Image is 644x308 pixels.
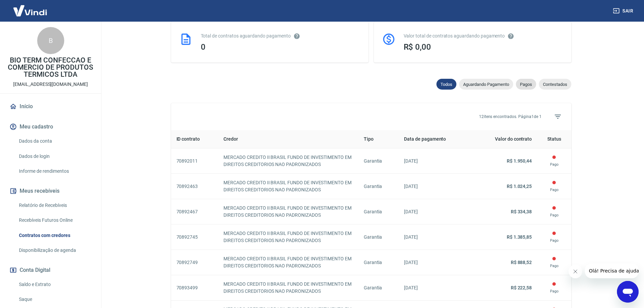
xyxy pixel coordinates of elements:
[543,230,566,244] div: Este contrato já foi pago e os valores foram direcionados para o beneficiário do contrato.
[223,154,353,168] p: MERCADO CREDITO II BRASIL FUNDO DE INVESTIMENTO EM DIREITOS CREDITORIOS NAO PADRONIZADOS
[364,234,393,241] p: Garantia
[201,32,360,40] div: Total de contratos aguardando pagamento
[16,278,93,291] a: Saldo e Extrato
[4,5,57,10] span: Olá! Precisa de ajuda?
[8,184,93,198] button: Meus recebíveis
[218,130,358,148] th: Credor
[585,263,639,278] iframe: Mensagem da empresa
[404,158,466,165] p: [DATE]
[16,292,93,306] a: Saque
[543,281,566,294] div: Este contrato já foi pago e os valores foram direcionados para o beneficiário do contrato.
[543,288,566,294] p: Pago
[16,213,93,227] a: Recebíveis Futuros Online
[404,42,431,52] span: R$ 0,00
[171,130,218,148] th: ID contrato
[5,57,96,78] p: BIO TERM CONFECCAO E COMERCIO DE PRODUTOS TERMICOS LTDA
[507,33,514,40] svg: O valor comprometido não se refere a pagamentos pendentes na Vindi e sim como garantia a outras i...
[37,27,64,54] div: B
[543,263,566,269] p: Pago
[511,209,532,214] strong: R$ 334,38
[612,5,636,17] button: Sair
[404,234,466,241] p: [DATE]
[507,158,532,164] strong: R$ 1.950,44
[293,33,300,40] svg: Esses contratos não se referem à Vindi, mas sim a outras instituições.
[176,284,213,291] p: 70893499
[16,243,93,257] a: Disponibilização de agenda
[176,234,213,241] p: 70892745
[543,205,566,218] div: Este contrato já foi pago e os valores foram direcionados para o beneficiário do contrato.
[176,208,213,215] p: 70892467
[364,259,393,266] p: Garantia
[223,255,353,269] p: MERCADO CREDITO II BRASIL FUNDO DE INVESTIMENTO EM DIREITOS CREDITORIOS NAO PADRONIZADOS
[8,99,93,114] a: Início
[364,284,393,291] p: Garantia
[543,162,566,168] p: Pago
[223,179,353,193] p: MERCADO CREDITO II BRASIL FUNDO DE INVESTIMENTO EM DIREITOS CREDITORIOS NAO PADRONIZADOS
[16,229,93,242] a: Contratos com credores
[399,130,471,148] th: Data de pagamento
[223,205,353,219] p: MERCADO CREDITO II BRASIL FUNDO DE INVESTIMENTO EM DIREITOS CREDITORIOS NAO PADRONIZADOS
[364,208,393,215] p: Garantia
[404,183,466,190] p: [DATE]
[511,260,532,265] strong: R$ 888,52
[16,164,93,178] a: Informe de rendimentos
[459,79,513,90] div: Aguardando Pagamento
[543,180,566,193] div: Este contrato já foi pago e os valores foram direcionados para o beneficiário do contrato.
[223,230,353,244] p: MERCADO CREDITO II BRASIL FUNDO DE INVESTIMENTO EM DIREITOS CREDITORIOS NAO PADRONIZADOS
[543,154,566,168] div: Este contrato já foi pago e os valores foram direcionados para o beneficiário do contrato.
[8,0,52,21] img: Vindi
[516,79,536,90] div: Pagos
[539,82,571,87] span: Contestados
[436,79,456,90] div: Todos
[404,32,563,40] div: Valor total de contratos aguardando pagamento
[459,82,513,87] span: Aguardando Pagamento
[436,82,456,87] span: Todos
[16,134,93,148] a: Dados da conta
[8,119,93,134] button: Meu cadastro
[617,281,639,303] iframe: Botão para abrir a janela de mensagens
[543,238,566,244] p: Pago
[16,198,93,212] a: Relatório de Recebíveis
[537,130,571,148] th: Status
[364,183,393,190] p: Garantia
[176,183,213,190] p: 70892463
[543,256,566,269] div: Este contrato já foi pago e os valores foram direcionados para o beneficiário do contrato.
[404,259,466,266] p: [DATE]
[543,212,566,218] p: Pago
[543,187,566,193] p: Pago
[16,149,93,163] a: Dados de login
[569,265,582,278] iframe: Fechar mensagem
[539,79,571,90] div: Contestados
[404,284,466,291] p: [DATE]
[479,114,542,120] p: 12 itens encontrados. Página 1 de 1
[176,259,213,266] p: 70892749
[201,42,360,52] div: 0
[550,109,566,125] span: Filtros
[13,81,88,88] p: [EMAIL_ADDRESS][DOMAIN_NAME]
[507,234,532,240] strong: R$ 1.385,85
[472,130,538,148] th: Valor do contrato
[364,158,393,165] p: Garantia
[176,158,213,165] p: 70892011
[8,263,93,278] button: Conta Digital
[516,82,536,87] span: Pagos
[507,184,532,189] strong: R$ 1.024,25
[358,130,399,148] th: Tipo
[223,281,353,295] p: MERCADO CREDITO II BRASIL FUNDO DE INVESTIMENTO EM DIREITOS CREDITORIOS NAO PADRONIZADOS
[511,285,532,290] strong: R$ 222,58
[404,208,466,215] p: [DATE]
